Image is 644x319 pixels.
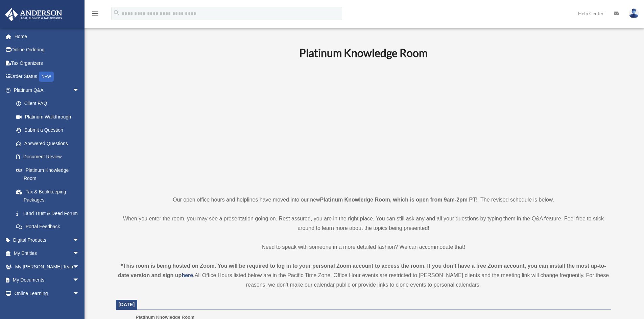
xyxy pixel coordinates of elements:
span: arrow_drop_down [73,83,86,97]
span: arrow_drop_down [73,260,86,274]
a: here [182,272,193,278]
a: Online Learningarrow_drop_down [5,287,90,300]
a: Tax & Bookkeeping Packages [9,185,90,207]
a: Online Ordering [5,43,90,57]
b: Platinum Knowledge Room [299,46,428,59]
img: User Pic [629,8,639,18]
a: Land Trust & Deed Forum [9,207,90,220]
a: Client FAQ [9,97,90,110]
a: My Entitiesarrow_drop_down [5,247,90,260]
a: Platinum Walkthrough [9,110,90,124]
strong: Platinum Knowledge Room, which is open from 9am-2pm PT [320,197,476,203]
a: My [PERSON_NAME] Teamarrow_drop_down [5,260,90,273]
div: NEW [39,72,54,82]
span: arrow_drop_down [73,247,86,261]
iframe: 231110_Toby_KnowledgeRoom [262,69,465,183]
a: Portal Feedback [9,220,90,234]
a: Home [5,30,90,43]
a: menu [91,12,99,18]
strong: *This room is being hosted on Zoom. You will be required to log in to your personal Zoom account ... [118,263,606,278]
p: When you enter the room, you may see a presentation going on. Rest assured, you are in the right ... [116,214,611,233]
span: [DATE] [119,302,135,307]
div: All Office Hours listed below are in the Pacific Time Zone. Office Hour events are restricted to ... [116,261,611,290]
a: Platinum Q&Aarrow_drop_down [5,83,90,97]
span: arrow_drop_down [73,273,86,287]
span: arrow_drop_down [73,233,86,247]
a: Answered Questions [9,137,90,150]
i: search [113,9,120,17]
a: Digital Productsarrow_drop_down [5,233,90,247]
img: Anderson Advisors Platinum Portal [3,8,64,21]
p: Need to speak with someone in a more detailed fashion? We can accommodate that! [116,242,611,252]
a: Submit a Question [9,124,90,137]
span: arrow_drop_down [73,287,86,300]
a: Platinum Knowledge Room [9,163,86,185]
a: My Documentsarrow_drop_down [5,273,90,287]
strong: . [193,272,194,278]
a: Document Review [9,150,90,164]
p: Our open office hours and helplines have moved into our new ! The revised schedule is below. [116,195,611,205]
a: Order StatusNEW [5,70,90,84]
a: Tax Organizers [5,56,90,70]
i: menu [91,9,99,18]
